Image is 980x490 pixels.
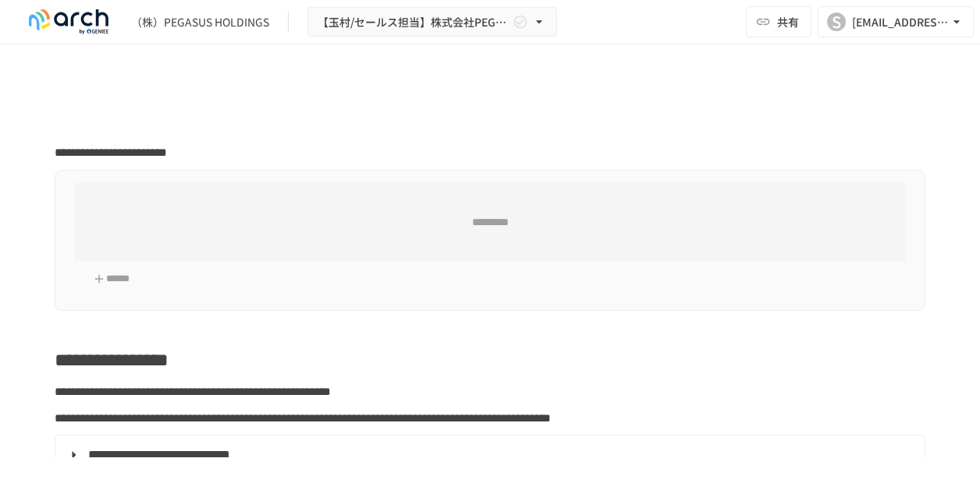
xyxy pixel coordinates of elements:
img: logo-default@2x-9cf2c760.svg [19,9,119,34]
div: （株）PEGASUS HOLDINGS [131,14,269,30]
span: 【玉村/セールス担当】株式会社PEGASUS HOLDINGS様_初期設定サポート [318,12,510,32]
div: S [827,12,846,31]
button: 【玉村/セールス担当】株式会社PEGASUS HOLDINGS様_初期設定サポート [307,7,557,37]
button: 共有 [746,6,811,37]
div: [EMAIL_ADDRESS][DOMAIN_NAME] [852,12,949,32]
button: S[EMAIL_ADDRESS][DOMAIN_NAME] [818,6,974,37]
span: 共有 [777,13,799,30]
